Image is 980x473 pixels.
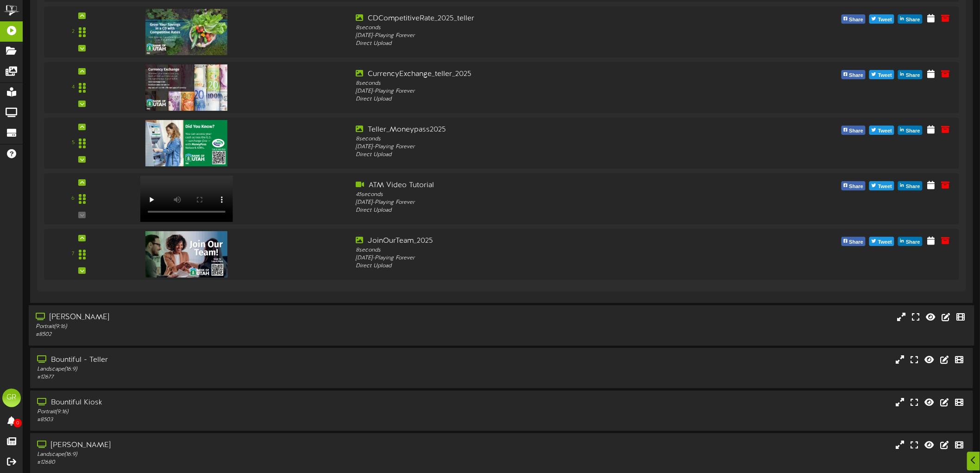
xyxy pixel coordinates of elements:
button: Share [842,126,866,135]
img: 0aaf2685-9d33-4615-a8f1-a686166f2d6a.jpg [145,9,227,55]
button: Share [842,181,866,190]
div: [DATE] - Playing Forever [356,254,723,262]
div: # 8503 [37,416,416,424]
span: Share [904,182,922,192]
div: CurrencyExchange_teller_2025 [356,69,723,80]
span: Share [848,70,866,81]
button: Share [842,14,866,24]
div: # 12677 [37,373,416,381]
img: 2a92b966-d88c-46af-8ab6-a90a11169f77.jpg [145,120,227,166]
div: [DATE] - Playing Forever [356,88,723,95]
div: # 12680 [37,459,416,467]
div: Direct Upload [356,40,723,48]
span: Share [904,15,922,25]
span: Share [848,126,866,136]
div: 8 seconds [356,246,723,254]
span: Tweet [876,15,894,25]
span: Tweet [876,237,894,247]
button: Share [842,70,866,79]
div: [PERSON_NAME] [37,440,416,451]
div: [DATE] - Playing Forever [356,32,723,40]
span: Share [848,182,866,192]
span: Share [904,70,922,81]
button: Share [898,237,923,246]
button: Share [898,126,923,135]
div: Portrait ( 9:16 ) [36,323,416,331]
span: Share [848,15,866,25]
span: Tweet [876,126,894,136]
button: Share [898,181,923,190]
div: Teller_Moneypass2025 [356,125,723,135]
div: 8 seconds [356,80,723,88]
div: Bountiful Kiosk [37,397,416,408]
div: Direct Upload [356,151,723,159]
div: 8 seconds [356,24,723,32]
div: Landscape ( 16:9 ) [37,366,416,373]
span: Tweet [876,182,894,192]
span: Tweet [876,70,894,81]
div: GR [2,389,21,407]
button: Tweet [869,14,894,24]
button: Tweet [869,70,894,79]
div: # 8502 [36,331,416,339]
div: 6 [71,195,75,202]
div: 45 seconds [356,191,723,199]
img: 82867fbc-f60b-483b-a73d-3f6cc2ef1339.jpg [145,231,227,277]
button: Share [898,14,923,24]
div: ATM Video Tutorial [356,180,723,191]
div: JoinOurTeam_2025 [356,236,723,246]
div: 8 seconds [356,135,723,143]
div: CDCompetitiveRate_2025_teller [356,13,723,24]
span: Share [904,237,922,247]
div: [DATE] - Playing Forever [356,199,723,207]
img: b32569cb-862d-46ae-9f44-dada338749cd.jpg [145,64,227,111]
div: Bountiful - Teller [37,355,416,366]
div: Direct Upload [356,207,723,214]
div: [PERSON_NAME] [36,312,416,323]
button: Tweet [869,126,894,135]
span: Share [904,126,922,136]
div: [DATE] - Playing Forever [356,143,723,151]
button: Share [842,237,866,246]
button: Share [898,70,923,79]
button: Tweet [869,181,894,190]
div: Landscape ( 16:9 ) [37,451,416,459]
span: 0 [13,419,22,428]
div: Direct Upload [356,95,723,103]
div: Portrait ( 9:16 ) [37,408,416,416]
button: Tweet [869,237,894,246]
div: Direct Upload [356,262,723,270]
span: Share [848,237,866,247]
